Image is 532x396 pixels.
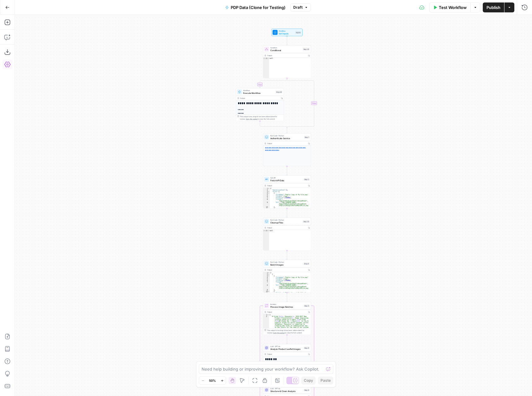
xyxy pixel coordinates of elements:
[263,199,270,202] div: 8
[270,177,303,179] span: Call API
[263,275,270,277] div: 3
[270,179,303,182] span: Fetch API Data
[270,221,302,224] span: Cleanup Files
[286,209,287,218] g: Edge from step_3 to step_23
[304,178,310,181] div: Step 3
[286,166,287,175] g: Edge from step_1 to step_3
[240,97,279,99] div: Output
[263,291,270,292] div: 10
[270,134,303,137] span: Run Code · Python
[268,208,270,209] span: Toggle code folding, rows 11 through 17
[321,378,331,383] span: Paste
[439,4,467,11] span: Test Workflow
[221,2,289,12] button: PDP Data (Clone for Testing)
[263,29,311,36] div: WorkflowSet InputsInputs
[268,272,270,274] span: Toggle code folding, rows 1 through 83
[263,196,270,197] div: 6
[301,376,316,385] button: Copy
[263,188,270,189] div: 1
[279,30,294,32] span: Workflow
[263,314,269,316] div: 1
[240,115,282,120] div: This output is too large & has been abbreviated for review. to view the full content.
[303,220,310,223] div: Step 23
[263,274,270,275] div: 2
[263,208,270,209] div: 11
[263,58,269,59] div: 1
[263,302,311,335] div: IterationProcess Image BatchesStep 5Output[ "# Slide 1\n\n- Panasonic\n- 2024 DECT New Product Pr...
[270,389,303,393] span: Structure & Clean Analysis
[268,291,270,292] span: Toggle code folding, rows 10 through 16
[286,251,287,260] g: Edge from step_23 to step_4
[267,311,306,313] div: Output
[270,49,302,52] span: Conditional
[270,345,303,348] span: LLM · GPT-4o
[270,387,303,390] span: LLM · GPT-4o
[268,274,270,275] span: Toggle code folding, rows 2 through 73
[267,329,310,334] div: This output is too large & has been abbreviated for review. to view the full content.
[243,91,274,95] span: Execute Workflow
[263,292,270,295] div: 11
[303,262,310,265] div: Step 4
[304,346,310,349] div: Step 6
[263,280,270,281] div: 6
[263,206,270,208] div: 10
[267,184,306,187] div: Output
[286,335,287,344] g: Edge from step_5 to step_6
[263,284,270,289] div: 8
[270,219,302,221] span: Run Code · Python
[270,263,303,266] span: Batch Images
[263,197,270,199] div: 7
[263,289,270,291] div: 9
[231,4,286,11] span: PDP Data (Clone for Testing)
[270,261,303,263] span: Run Code · Python
[287,78,314,128] g: Edge from step_25 to step_25-conditional-end
[263,278,270,280] div: 5
[263,46,311,78] div: ConditionConditionalStep 25Outputnull
[209,378,216,383] span: 50%
[263,281,270,284] div: 7
[295,31,301,34] div: Inputs
[304,304,310,307] div: Step 5
[429,2,470,12] button: Test Workflow
[286,127,287,133] g: Edge from step_25-conditional-end to step_1
[270,347,303,350] span: Analyze Product Leaflet Images
[318,376,333,385] button: Paste
[270,46,302,49] span: Condition
[263,218,311,251] div: Run Code · PythonCleanup FilesStep 23Outputnull
[486,4,500,11] span: Publish
[263,230,269,231] div: 1
[279,32,294,35] span: Set Inputs
[293,5,303,10] span: Draft
[270,305,303,308] span: Process Image Batches
[263,176,311,209] div: Call APIFetch API DataStep 3Output{ "ConversionCost":1, "Files":[ { "FileName":"Public Copy of My...
[263,192,270,194] div: 4
[270,303,303,306] span: Iteration
[273,332,285,334] span: Copy the output
[246,118,258,120] span: Copy the output
[483,2,504,12] button: Publish
[268,275,270,277] span: Toggle code folding, rows 3 through 9
[267,353,306,355] div: Output
[267,314,269,316] span: Toggle code folding, rows 1 through 3
[267,269,306,271] div: Output
[263,272,270,274] div: 1
[270,137,303,140] span: Authenticate Service
[267,54,306,57] div: Output
[243,89,274,92] span: Workflow
[268,188,270,189] span: Toggle code folding, rows 1 through 82
[263,194,270,196] div: 5
[263,189,270,191] div: 2
[304,136,310,139] div: Step 1
[276,90,282,93] div: Step 26
[286,36,287,45] g: Edge from start to step_25
[263,202,270,206] div: 9
[263,260,311,293] div: Run Code · PythonBatch ImagesStep 4Output[ [ { "FileName":"Public Copy of My File.png", "FileExt"...
[263,277,270,278] div: 4
[286,293,287,302] g: Edge from step_4 to step_5
[304,389,310,391] div: Step 9
[304,378,313,383] span: Copy
[268,191,270,192] span: Toggle code folding, rows 3 through 81
[290,3,311,11] button: Draft
[259,78,287,88] g: Edge from step_25 to step_26
[303,48,310,51] div: Step 25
